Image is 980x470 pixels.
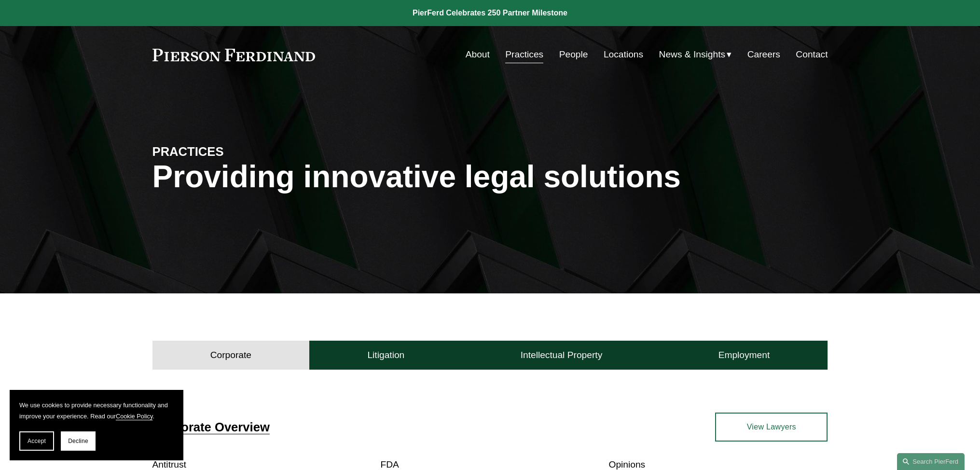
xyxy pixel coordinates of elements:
a: Contact [796,45,828,64]
span: Accept [28,438,46,444]
button: Decline [61,431,96,451]
span: Decline [68,438,88,444]
h1: Providing innovative legal solutions [152,159,828,194]
a: Locations [604,45,643,64]
section: Cookie banner [10,390,183,460]
p: We use cookies to provide necessary functionality and improve your experience. Read our . [19,400,174,422]
button: Accept [19,431,54,451]
a: People [559,45,588,64]
a: Opinions [608,459,645,470]
a: FDA [381,459,399,470]
a: Corporate Overview [152,420,270,434]
a: Cookie Policy [116,413,153,420]
a: About [466,45,490,64]
h4: Intellectual Property [521,349,603,361]
span: News & Insights [659,46,726,63]
h4: Employment [718,349,770,361]
a: View Lawyers [715,413,828,442]
a: Antitrust [152,459,186,470]
h4: PRACTICES [152,144,321,159]
a: Practices [505,45,543,64]
h4: Corporate [210,349,251,361]
a: folder dropdown [659,45,732,64]
a: Careers [747,45,780,64]
h4: Litigation [367,349,404,361]
a: Search this site [897,453,965,470]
